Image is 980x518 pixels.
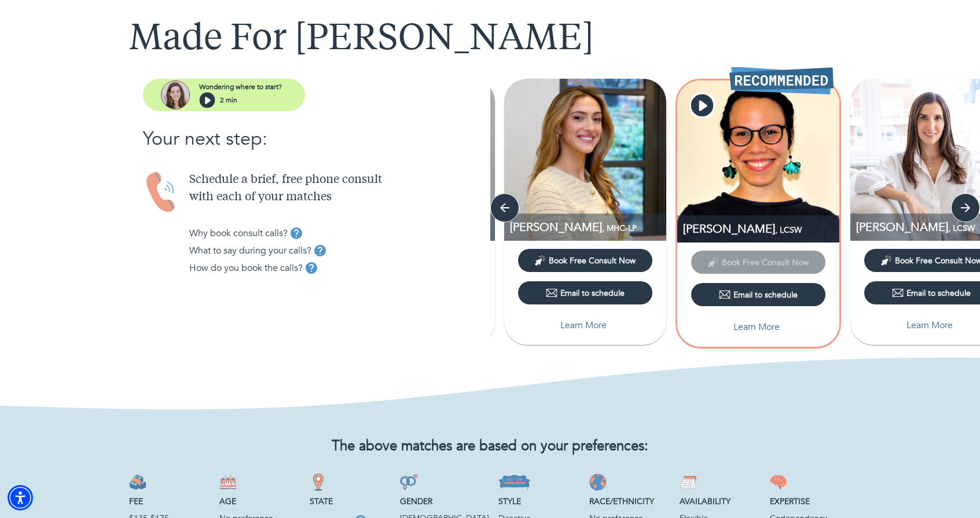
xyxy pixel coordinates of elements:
[602,223,637,234] span: , MHC-LP
[219,495,300,508] p: Age
[729,67,834,94] img: Recommended Therapist
[303,259,320,277] button: tooltip
[680,473,697,491] img: Availability
[8,485,33,510] div: Accessibility Menu
[892,287,971,299] div: Email to schedule
[400,495,489,508] p: Gender
[129,473,146,491] img: Fee
[770,473,787,491] img: Expertise
[677,80,839,243] img: Jasmine Cepeda profile
[518,281,652,304] button: Email to schedule
[189,171,490,206] p: Schedule a brief, free phone consult with each of your matches
[560,318,607,332] p: Learn More
[143,171,180,214] img: Handset
[310,495,391,508] p: State
[589,495,670,508] p: Race/Ethnicity
[143,79,305,111] button: assistantWondering where to start?2 min
[129,438,851,455] h2: The above matches are based on your preferences:
[504,79,666,241] img: Jasmine Roizman profile
[691,283,825,306] button: Email to schedule
[129,495,210,508] p: Fee
[310,473,327,491] img: State
[288,225,305,242] button: tooltip
[680,495,761,508] p: Availability
[518,314,652,337] button: Learn More
[311,242,329,259] button: tooltip
[189,261,303,275] p: How do you book the calls?
[733,320,780,334] p: Learn More
[219,473,237,491] img: Age
[498,495,579,508] p: Style
[129,19,851,61] h1: Made For [PERSON_NAME]
[691,315,825,339] button: Learn More
[199,82,282,92] p: Wondering where to start?
[161,80,190,109] img: assistant
[510,219,666,235] p: MHC-LP
[400,473,417,491] img: Gender
[775,225,802,236] span: , LCSW
[691,256,825,267] span: This provider has not yet shared their calendar link. Please email the provider to schedule
[189,244,311,258] p: What to say during your calls?
[189,226,288,240] p: Why book consult calls?
[546,287,625,299] div: Email to schedule
[719,289,798,300] div: Email to schedule
[498,473,530,491] img: Style
[220,95,237,105] p: 2 min
[143,125,490,153] p: Your next step:
[683,221,839,237] p: [PERSON_NAME]
[770,495,851,508] p: Expertise
[518,249,652,272] button: Book Free Consult Now
[589,473,607,491] img: Race/Ethnicity
[549,255,636,266] span: Book Free Consult Now
[906,318,953,332] p: Learn More
[948,223,975,234] span: , LCSW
